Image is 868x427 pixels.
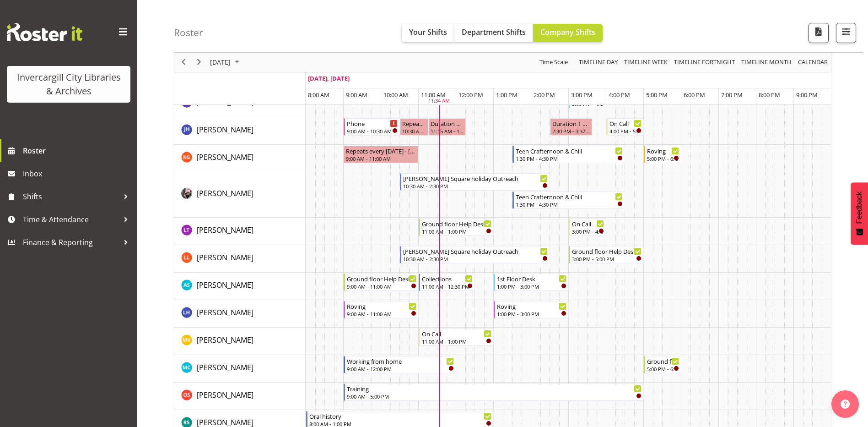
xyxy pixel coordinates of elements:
[174,117,306,145] td: Jillian Hunter resource
[197,390,253,400] span: [PERSON_NAME]
[23,190,119,203] span: Shifts
[344,356,456,373] div: Michelle Cunningham"s event - Working from home Begin From Tuesday, September 23, 2025 at 9:00:00...
[797,57,829,68] span: calendar
[569,246,644,263] div: Lynette Lockett"s event - Ground floor Help Desk Begin From Tuesday, September 23, 2025 at 3:00:0...
[797,57,830,68] button: Month
[577,57,620,68] button: Timeline Day
[647,155,679,162] div: 5:00 PM - 6:00 PM
[308,74,350,82] span: [DATE], [DATE]
[422,228,491,235] div: 11:00 AM - 1:00 PM
[609,91,630,99] span: 4:00 PM
[578,57,619,68] span: Timeline Day
[178,57,190,68] button: Previous
[176,53,191,72] div: previous period
[174,383,306,410] td: Olivia Stanley resource
[347,393,642,400] div: 9:00 AM - 5:00 PM
[647,146,679,155] div: Roving
[209,57,243,68] button: September 2025
[431,119,464,128] div: Duration 1 hours - [PERSON_NAME]
[174,218,306,245] td: Lyndsay Tautari resource
[403,255,548,263] div: 10:30 AM - 2:30 PM
[534,91,555,99] span: 2:00 PM
[497,283,566,290] div: 1:00 PM - 3:00 PM
[197,335,253,345] span: [PERSON_NAME]
[623,57,669,68] button: Timeline Week
[197,124,253,135] a: [PERSON_NAME]
[673,57,736,68] span: Timeline Fortnight
[609,127,642,135] div: 4:00 PM - 5:00 PM
[197,362,253,372] span: [PERSON_NAME]
[347,119,398,128] div: Phone
[431,127,464,135] div: 11:15 AM - 12:15 PM
[400,246,550,263] div: Lynette Lockett"s event - Russell Square holiday Outreach Begin From Tuesday, September 23, 2025 ...
[796,91,818,99] span: 9:00 PM
[497,310,566,318] div: 1:00 PM - 3:00 PM
[497,274,566,283] div: 1st Floor Desk
[197,252,253,263] span: [PERSON_NAME]
[512,146,625,163] div: Katie Greene"s event - Teen Crafternoon & Chill Begin From Tuesday, September 23, 2025 at 1:30:00...
[23,167,133,181] span: Inbox
[572,255,642,263] div: 3:00 PM - 5:00 PM
[7,23,82,41] img: Rosterit website logo
[197,279,253,290] a: [PERSON_NAME]
[197,252,253,263] a: [PERSON_NAME]
[497,301,566,311] div: Roving
[197,307,253,318] a: [PERSON_NAME]
[458,91,483,99] span: 12:00 PM
[174,273,306,300] td: Mandy Stenton resource
[721,91,743,99] span: 7:00 PM
[344,301,419,318] div: Marion Hawkes"s event - Roving Begin From Tuesday, September 23, 2025 at 9:00:00 AM GMT+12:00 End...
[646,91,668,99] span: 5:00 PM
[197,97,253,107] span: [PERSON_NAME]
[422,338,491,345] div: 11:00 AM - 1:00 PM
[403,182,548,190] div: 10:30 AM - 2:30 PM
[197,389,253,400] a: [PERSON_NAME]
[606,118,644,136] div: Jillian Hunter"s event - On Call Begin From Tuesday, September 23, 2025 at 4:00:00 PM GMT+12:00 E...
[516,146,623,155] div: Teen Crafternoon & Chill
[193,57,205,68] button: Next
[494,301,569,318] div: Marion Hawkes"s event - Roving Begin From Tuesday, September 23, 2025 at 1:00:00 PM GMT+12:00 End...
[174,245,306,273] td: Lynette Lockett resource
[174,328,306,355] td: Marion van Voornveld resource
[197,125,253,135] span: [PERSON_NAME]
[428,98,450,105] div: 11:34 AM
[740,57,793,68] span: Timeline Month
[516,155,623,162] div: 1:30 PM - 4:30 PM
[347,301,416,311] div: Roving
[23,144,133,158] span: Roster
[419,328,494,346] div: Marion van Voornveld"s event - On Call Begin From Tuesday, September 23, 2025 at 11:00:00 AM GMT+...
[174,172,306,218] td: Keyu Chen resource
[402,119,426,128] div: Repeats every [DATE] - [PERSON_NAME]
[16,71,121,98] div: Invercargill City Libraries & Archives
[197,280,253,290] span: [PERSON_NAME]
[841,400,850,409] img: help-xxl-2.png
[855,192,863,224] span: Feedback
[623,57,669,68] span: Timeline Week
[422,274,473,283] div: Collections
[347,365,454,372] div: 9:00 AM - 12:00 PM
[740,57,793,68] button: Timeline Month
[428,118,466,136] div: Jillian Hunter"s event - Duration 1 hours - Jillian Hunter Begin From Tuesday, September 23, 2025...
[409,27,447,37] span: Your Shifts
[209,57,232,68] span: [DATE]
[673,57,737,68] button: Fortnight
[347,356,454,366] div: Working from home
[421,91,446,99] span: 11:00 AM
[550,118,592,136] div: Jillian Hunter"s event - Duration 1 hours - Jillian Hunter Begin From Tuesday, September 23, 2025...
[309,411,491,421] div: Oral history
[207,53,245,72] div: September 23, 2025
[197,188,253,199] a: [PERSON_NAME]
[197,334,253,345] a: [PERSON_NAME]
[462,27,526,37] span: Department Shifts
[347,283,416,290] div: 9:00 AM - 11:00 AM
[346,146,416,155] div: Repeats every [DATE] - [PERSON_NAME]
[347,274,416,283] div: Ground floor Help Desk
[403,174,548,183] div: [PERSON_NAME] Square holiday Outreach
[402,24,454,42] button: Your Shifts
[569,219,606,236] div: Lyndsay Tautari"s event - On Call Begin From Tuesday, September 23, 2025 at 3:00:00 PM GMT+12:00 ...
[400,118,428,136] div: Jillian Hunter"s event - Repeats every tuesday - Jillian Hunter Begin From Tuesday, September 23,...
[512,192,625,209] div: Keyu Chen"s event - Teen Crafternoon & Chill Begin From Tuesday, September 23, 2025 at 1:30:00 PM...
[174,355,306,383] td: Michelle Cunningham resource
[23,235,119,249] span: Finance & Reporting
